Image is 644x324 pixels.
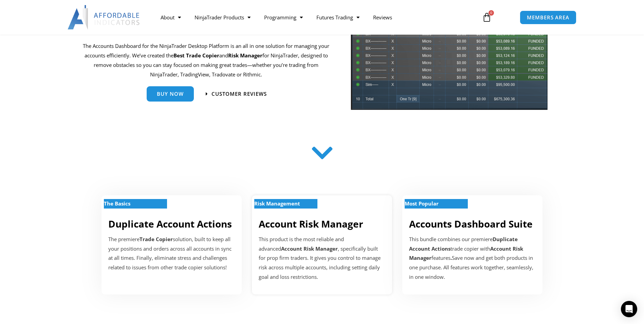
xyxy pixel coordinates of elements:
[259,217,363,230] a: Account Risk Manager
[188,10,257,25] a: NinjaTrader Products
[254,200,300,207] strong: Risk Management
[83,41,330,79] p: The Accounts Dashboard for the NinjaTrader Desktop Platform is an all in one solution for managin...
[366,10,399,25] a: Reviews
[405,200,439,207] strong: Most Popular
[281,245,338,252] strong: Account Risk Manager
[68,5,141,30] img: LogoAI | Affordable Indicators – NinjaTrader
[472,7,502,27] a: 0
[147,86,194,102] a: Buy Now
[489,10,494,16] span: 0
[409,217,533,230] a: Accounts Dashboard Suite
[154,10,188,25] a: About
[621,301,637,317] div: Open Intercom Messenger
[409,235,536,282] div: This bundle combines our premiere trade copier with features Save now and get both products in on...
[228,52,262,59] strong: Risk Manager
[108,235,235,272] p: The premiere solution, built to keep all your positions and orders across all accounts in sync at...
[520,11,576,24] a: MEMBERS AREA
[211,91,267,96] span: Customer Reviews
[173,52,219,59] b: Best Trade Copier
[527,15,569,20] span: MEMBERS AREA
[157,91,184,96] span: Buy Now
[140,236,173,242] strong: Trade Copier
[108,217,232,230] a: Duplicate Account Actions
[154,10,474,25] nav: Menu
[409,236,518,252] b: Duplicate Account Actions
[104,200,130,207] strong: The Basics
[206,91,267,96] a: Customer Reviews
[310,10,366,25] a: Futures Trading
[257,10,310,25] a: Programming
[259,235,385,282] p: This product is the most reliable and advanced , specifically built for prop firm traders. It giv...
[450,254,452,261] b: .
